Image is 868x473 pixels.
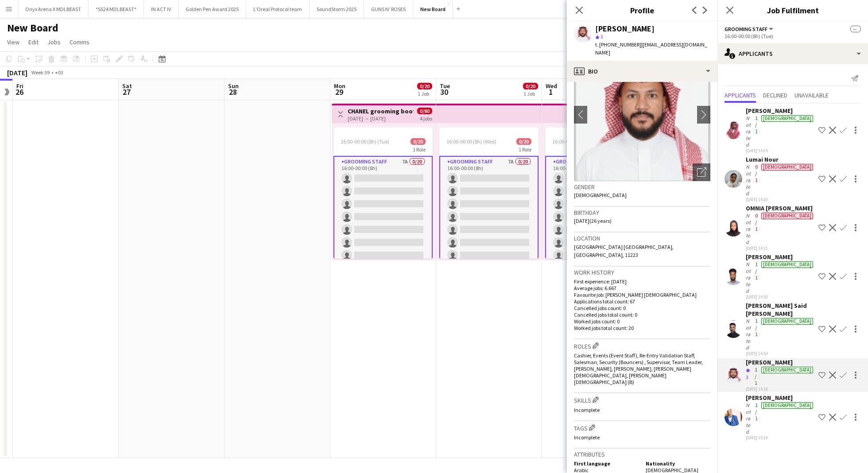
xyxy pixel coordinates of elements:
div: 4 jobs [420,114,432,122]
h3: Job Fulfilment [717,4,868,16]
h3: Skills [574,395,710,404]
div: [PERSON_NAME] [746,358,815,366]
span: [DATE] (26 years) [574,217,612,224]
h3: Attributes [574,450,710,458]
h5: First language [574,460,639,467]
div: [DATE] 14:31 [746,245,815,251]
span: 1 [544,87,557,97]
app-skills-label: 1/1 [755,261,758,281]
button: Onyx Arena X MDLBEAST [18,0,89,18]
div: [PERSON_NAME] [746,253,815,261]
span: 16:00-00:00 (8h) (Thu) [552,138,602,145]
span: 1 Role [413,146,426,153]
app-card-role: Grooming staff7A0/2016:00-00:00 (8h) [439,156,539,432]
p: Average jobs: 6.667 [574,285,710,291]
div: [DATE] 15:18 [746,386,815,392]
div: [DEMOGRAPHIC_DATA] [761,402,813,409]
span: Comms [70,38,89,46]
app-card-role: Grooming staff7A0/2016:00-00:00 (8h) [333,156,433,432]
app-skills-label: 1/1 [755,366,757,386]
p: Worked jobs count: 0 [574,318,710,325]
div: Lumai Nour [746,155,815,163]
button: Golden Pen Award 2025 [178,0,246,18]
h3: Gender [574,183,710,191]
p: First experience: [DATE] [574,278,710,285]
a: Comms [66,36,93,48]
div: 16:00-00:00 (8h) (Tue) [725,33,861,39]
span: 3 [601,33,603,40]
a: Jobs [44,36,64,48]
span: -- [850,26,861,32]
span: [GEOGRAPHIC_DATA] [GEOGRAPHIC_DATA], [GEOGRAPHIC_DATA], 11223 [574,244,674,258]
div: [DATE] 15:19 [746,435,815,441]
div: [PERSON_NAME] [595,25,655,33]
span: t. [PHONE_NUMBER] [595,41,641,48]
div: [DATE] 14:50 [746,294,815,300]
app-job-card: 16:00-00:00 (8h) (Wed)0/201 RoleGrooming staff7A0/2016:00-00:00 (8h) [439,128,539,259]
button: *SS24 MDLBEAST* [89,0,144,18]
a: View [4,36,23,48]
button: IN ACT IV [144,0,178,18]
span: Mon [334,82,345,90]
button: SoundStorm 2025 [310,0,364,18]
span: 16:00-00:00 (8h) (Tue) [341,138,389,145]
span: 29 [333,87,345,97]
h1: New Board [7,21,58,35]
h5: Nationality [646,460,710,467]
button: New Board [413,0,453,18]
span: Applicants [725,92,756,98]
app-skills-label: 0/1 [755,163,758,183]
app-skills-label: 1/1 [755,115,758,135]
div: [DATE] 14:54 [746,351,815,357]
app-skills-label: 1/1 [755,402,758,422]
span: 0/20 [523,83,538,89]
div: [DEMOGRAPHIC_DATA] [761,367,813,373]
p: Worked jobs total count: 20 [574,325,710,331]
div: Bio [567,61,717,82]
div: [DATE] → [DATE] [348,115,414,122]
p: Incomplete [574,434,710,441]
app-skills-label: 1/1 [755,318,758,337]
div: [DATE] 14:29 [746,197,815,202]
span: Edit [28,38,39,46]
span: 27 [121,87,132,97]
span: 0/20 [411,138,426,145]
div: [DEMOGRAPHIC_DATA] [761,164,813,171]
span: Grooming staff [725,26,767,32]
div: Open photos pop-in [693,163,710,181]
div: [PERSON_NAME] [746,107,815,115]
span: 3 [746,374,748,380]
span: Tue [440,82,450,90]
p: Cancelled jobs total count: 0 [574,311,710,318]
div: [DEMOGRAPHIC_DATA] [761,318,813,325]
span: Wed [546,82,557,90]
span: Declined [763,92,787,98]
div: Not rated [746,115,753,148]
div: Not rated [746,261,753,294]
div: [DATE] 14:05 [746,148,815,154]
app-job-card: 16:00-00:00 (8h) (Tue)0/201 RoleGrooming staff7A0/2016:00-00:00 (8h) [333,128,433,259]
span: 28 [227,87,239,97]
app-job-card: 16:00-00:00 (8h) (Thu)0/201 RoleGrooming staff7A0/2016:00-00:00 (8h) [545,128,644,259]
div: [DEMOGRAPHIC_DATA] [761,261,813,268]
span: 26 [15,87,23,97]
div: Not rated [746,212,753,245]
h3: Location [574,234,710,242]
span: 0/20 [417,83,432,89]
img: Crew avatar or photo [574,48,710,181]
div: Not rated [746,163,753,197]
span: Cashier, Events (Event Staff), Re-Entry Validation Staff, Salesman, Security (Bouncers) , Supervi... [574,352,703,385]
div: +03 [55,69,63,76]
div: Applicants [717,43,868,64]
span: Sun [228,82,239,90]
div: 1 Job [523,90,538,97]
p: Cancelled jobs count: 0 [574,305,710,311]
a: Edit [25,36,42,48]
span: Sat [122,82,132,90]
div: Not rated [746,318,753,351]
div: [DATE] [7,68,27,77]
div: OMNIA [PERSON_NAME] [746,204,815,212]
